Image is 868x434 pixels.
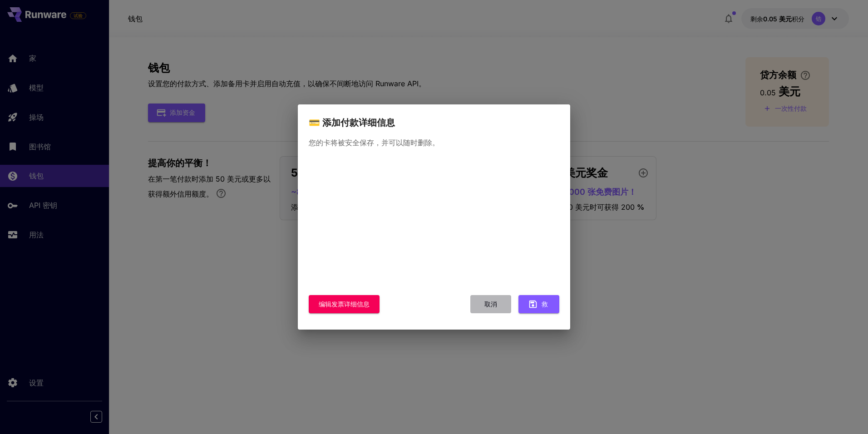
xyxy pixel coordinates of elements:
[518,295,559,314] button: 救
[319,299,370,310] font: 编辑发票详细信息
[470,295,511,314] button: 取消
[298,104,570,130] h2: 💳 添加付款详细信息
[484,299,497,310] font: 取消
[309,295,380,314] button: 编辑发票详细信息
[307,157,561,290] iframe: 安全支付输入框
[542,299,548,310] font: 救
[309,137,559,148] p: 您的卡将被安全保存，并可以随时删除。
